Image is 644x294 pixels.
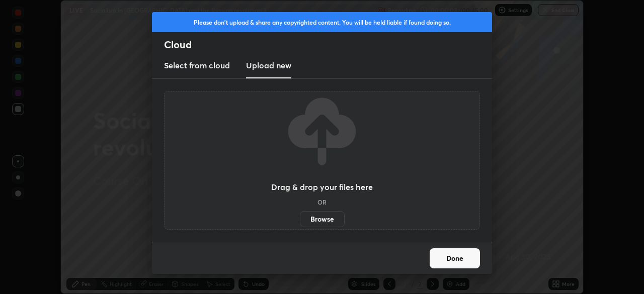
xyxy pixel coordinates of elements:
div: Please don't upload & share any copyrighted content. You will be held liable if found doing so. [152,12,492,32]
h3: Drag & drop your files here [271,183,373,191]
h5: OR [317,199,327,205]
h2: Cloud [164,38,492,51]
h3: Upload new [246,59,291,71]
h3: Select from cloud [164,59,230,71]
button: Done [430,248,480,268]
